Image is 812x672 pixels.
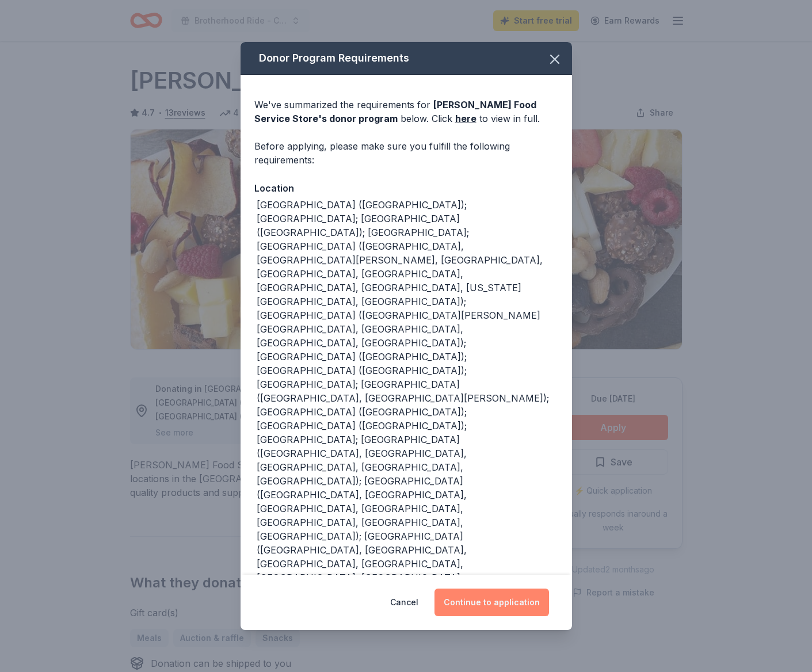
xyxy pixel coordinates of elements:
button: Continue to application [434,589,549,616]
a: here [455,112,476,125]
div: Location [254,181,558,196]
div: [GEOGRAPHIC_DATA] ([GEOGRAPHIC_DATA]); [GEOGRAPHIC_DATA]; [GEOGRAPHIC_DATA] ([GEOGRAPHIC_DATA]); ... [257,198,558,654]
div: We've summarized the requirements for below. Click to view in full. [254,98,558,125]
div: Donor Program Requirements [241,42,572,75]
button: Cancel [390,589,418,616]
div: Before applying, please make sure you fulfill the following requirements: [254,139,558,167]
